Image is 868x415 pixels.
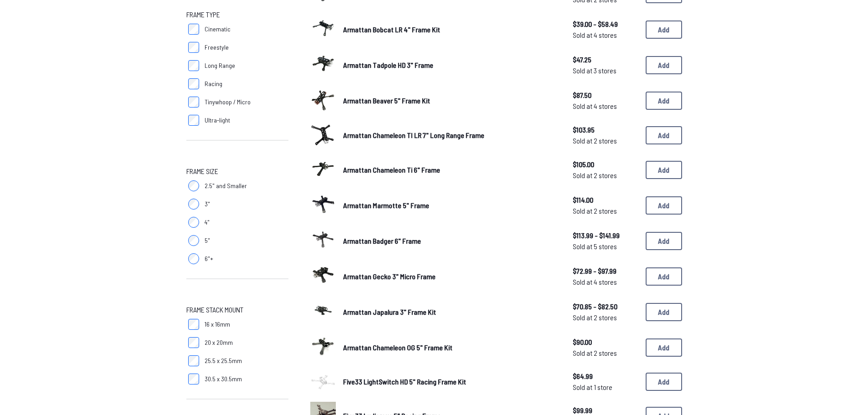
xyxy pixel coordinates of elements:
[310,156,336,184] a: image
[573,241,638,252] span: Sold at 5 stores
[573,230,638,241] span: $113.99 - $141.99
[343,131,484,139] span: Armattan Chameleon TI LR 7" Long Range Frame
[573,30,638,41] span: Sold at 4 stores
[310,124,336,146] img: image
[188,60,199,71] input: Long Range
[205,97,251,107] span: Tinywhoop / Micro
[205,218,210,227] span: 4"
[310,298,336,323] img: image
[573,382,638,393] span: Sold at 1 store
[343,376,558,387] a: Five33 LightSwitch HD 5" Racing Frame Kit
[310,262,336,291] a: image
[573,348,638,359] span: Sold at 2 stores
[343,271,558,282] a: Armattan Gecko 3" Micro Frame
[310,262,336,288] img: image
[310,122,336,149] a: image
[343,236,421,245] span: Armattan Badger 6" Frame
[188,217,199,228] input: 4"
[573,54,638,65] span: $47.25
[188,78,199,89] input: Racing
[310,333,336,359] img: image
[205,320,230,329] span: 16 x 16mm
[205,43,229,52] span: Freestyle
[310,374,336,390] img: image
[188,115,199,126] input: Ultra-light
[188,374,199,384] input: 30.5 x 30.5mm
[573,90,638,101] span: $87.50
[310,191,336,220] a: image
[310,87,336,115] a: image
[205,338,233,347] span: 20 x 20mm
[205,374,242,384] span: 30.5 x 30.5mm
[310,227,336,252] img: image
[310,51,336,79] a: image
[646,267,682,286] button: Add
[188,199,199,210] input: 3"
[343,96,430,105] span: Armattan Beaver 5" Frame Kit
[188,337,199,348] input: 20 x 20mm
[646,303,682,321] button: Add
[646,232,682,250] button: Add
[573,65,638,76] span: Sold at 3 stores
[310,227,336,255] a: image
[310,191,336,217] img: image
[310,15,336,41] img: image
[310,15,336,44] a: image
[186,304,243,315] span: Frame Stack Mount
[646,92,682,110] button: Add
[573,266,638,277] span: $72.99 - $97.99
[186,9,220,20] span: Frame Type
[343,236,558,246] a: Armattan Badger 6" Frame
[310,298,336,326] a: image
[188,180,199,191] input: 2.5" and Smaller
[573,101,638,112] span: Sold at 4 stores
[573,277,638,287] span: Sold at 4 stores
[646,161,682,179] button: Add
[343,25,440,34] span: Armattan Bobcat LR 4" Frame Kit
[343,307,436,316] span: Armattan Japalura 3" Frame Kit
[205,181,247,190] span: 2.5" and Smaller
[188,253,199,264] input: 6"+
[646,196,682,215] button: Add
[343,272,436,281] span: Armattan Gecko 3" Micro Frame
[205,356,242,365] span: 25.5 x 25.5mm
[646,20,682,39] button: Add
[205,79,222,88] span: Racing
[573,205,638,216] span: Sold at 2 stores
[343,130,558,141] a: Armattan Chameleon TI LR 7" Long Range Frame
[573,371,638,382] span: $64.99
[205,254,213,263] span: 6"+
[573,312,638,323] span: Sold at 2 stores
[646,338,682,357] button: Add
[343,343,452,352] span: Armattan Chameleon OG 5" Frame Kit
[573,337,638,348] span: $90.00
[188,235,199,246] input: 5"
[343,200,558,211] a: Armattan Marmotte 5" Frame
[310,333,336,362] a: image
[343,201,429,210] span: Armattan Marmotte 5" Frame
[188,24,199,35] input: Cinematic
[310,87,336,112] img: image
[205,116,230,125] span: Ultra-light
[343,60,558,71] a: Armattan Tadpole HD 3" Frame
[188,355,199,366] input: 25.5 x 25.5mm
[343,165,440,174] span: Armattan Chameleon Ti 6" Frame
[205,25,231,34] span: Cinematic
[205,61,235,70] span: Long Range
[188,97,199,108] input: Tinywhoop / Micro
[188,42,199,53] input: Freestyle
[343,377,466,386] span: Five33 LightSwitch HD 5" Racing Frame Kit
[343,307,558,318] a: Armattan Japalura 3" Frame Kit
[343,95,558,106] a: Armattan Beaver 5" Frame Kit
[205,236,210,245] span: 5"
[573,159,638,170] span: $105.00
[188,319,199,330] input: 16 x 16mm
[646,373,682,391] button: Add
[205,200,210,209] span: 3"
[310,156,336,181] img: image
[310,369,336,395] a: image
[310,51,336,77] img: image
[646,126,682,144] button: Add
[573,19,638,30] span: $39.00 - $58.49
[573,195,638,205] span: $114.00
